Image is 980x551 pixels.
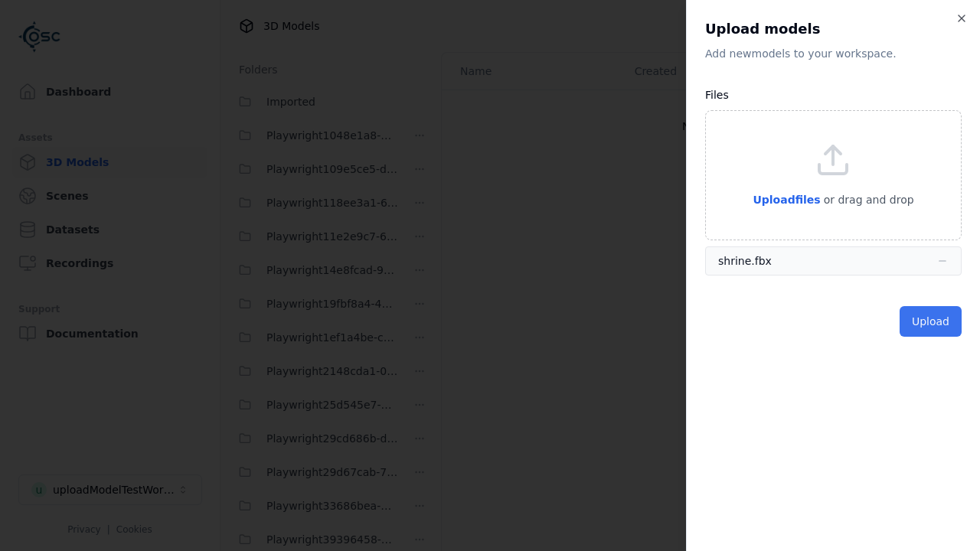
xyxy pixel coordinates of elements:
[753,194,820,206] span: Upload files
[705,46,962,61] p: Add new model s to your workspace.
[705,89,729,101] label: Files
[900,306,962,337] button: Upload
[718,253,772,269] div: shrine.fbx
[821,191,914,209] p: or drag and drop
[705,18,962,40] h2: Upload models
